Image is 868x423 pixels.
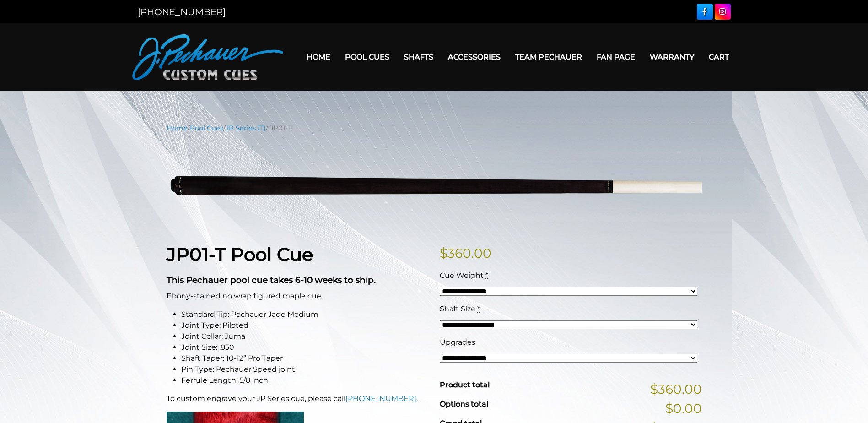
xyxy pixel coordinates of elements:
[440,245,447,261] span: $
[665,399,702,418] span: $0.00
[642,45,701,69] a: Warranty
[338,45,397,69] a: Pool Cues
[181,309,429,320] li: Standard Tip: Pechauer Jade Medium
[397,45,441,69] a: Shafts
[181,342,429,353] li: Joint Size: .850
[440,271,484,280] span: Cue Weight
[167,393,429,404] p: To custom engrave your JP Series cue, please call
[181,353,429,364] li: Shaft Taper: 10-12” Pro Taper
[441,45,508,69] a: Accessories
[345,394,418,403] a: [PHONE_NUMBER].
[440,304,475,313] span: Shaft Size
[440,245,491,261] bdi: 360.00
[138,6,226,17] a: [PHONE_NUMBER]
[167,140,702,229] img: jp01-T-1.png
[299,45,338,69] a: Home
[701,45,736,69] a: Cart
[650,380,702,399] span: $360.00
[132,34,283,80] img: Pechauer Custom Cues
[181,320,429,331] li: Joint Type: Piloted
[181,375,429,386] li: Ferrule Length: 5/8 inch
[167,123,702,133] nav: Breadcrumb
[440,338,475,347] span: Upgrades
[181,364,429,375] li: Pin Type: Pechauer Speed joint
[167,291,429,302] p: Ebony-stained no wrap figured maple cue.
[508,45,589,69] a: Team Pechauer
[226,124,266,132] a: JP Series (T)
[167,243,313,266] strong: JP01-T Pool Cue
[589,45,642,69] a: Fan Page
[190,124,223,132] a: Pool Cues
[440,400,488,408] span: Options total
[440,380,490,389] span: Product total
[485,271,488,280] abbr: required
[181,331,429,342] li: Joint Collar: Juma
[167,275,376,285] strong: This Pechauer pool cue takes 6-10 weeks to ship.
[477,304,480,313] abbr: required
[167,124,188,132] a: Home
